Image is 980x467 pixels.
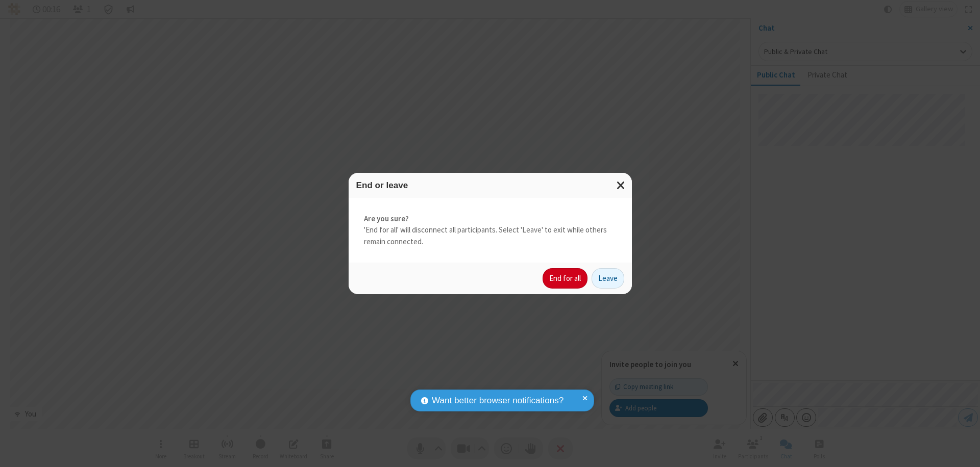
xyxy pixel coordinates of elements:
h3: End or leave [356,180,624,190]
div: 'End for all' will disconnect all participants. Select 'Leave' to exit while others remain connec... [349,198,632,263]
strong: Are you sure? [364,213,617,225]
button: End for all [543,268,587,289]
button: Close modal [610,173,632,198]
button: Leave [592,268,624,289]
span: Want better browser notifications? [432,394,563,407]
